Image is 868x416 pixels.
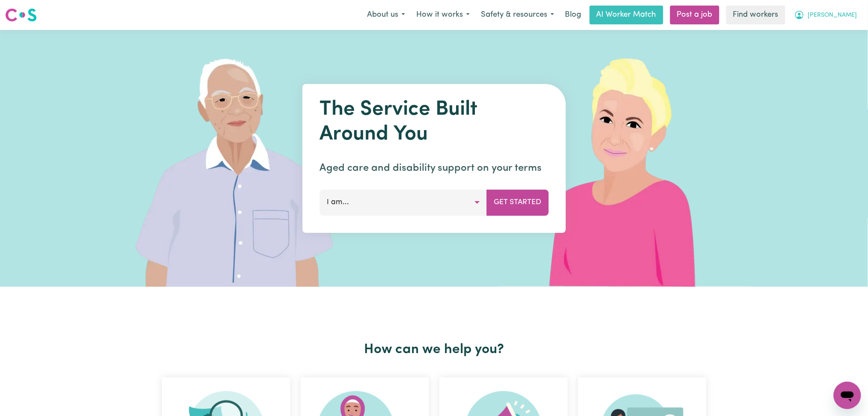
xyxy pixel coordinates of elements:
iframe: Button to launch messaging window [834,382,861,409]
a: Find workers [726,6,785,24]
button: About us [361,6,411,24]
a: Careseekers logo [5,5,37,25]
img: Careseekers logo [5,7,37,23]
a: Blog [560,6,586,24]
button: Safety & resources [475,6,560,24]
button: I am... [319,190,487,215]
h2: How can we help you? [157,342,712,358]
span: [PERSON_NAME] [808,11,857,20]
a: AI Worker Match [590,6,663,24]
button: Get Started [486,190,549,215]
a: Post a job [670,6,719,24]
h1: The Service Built Around You [319,98,549,147]
p: Aged care and disability support on your terms [319,160,549,176]
button: My Account [789,6,863,24]
button: How it works [411,6,475,24]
